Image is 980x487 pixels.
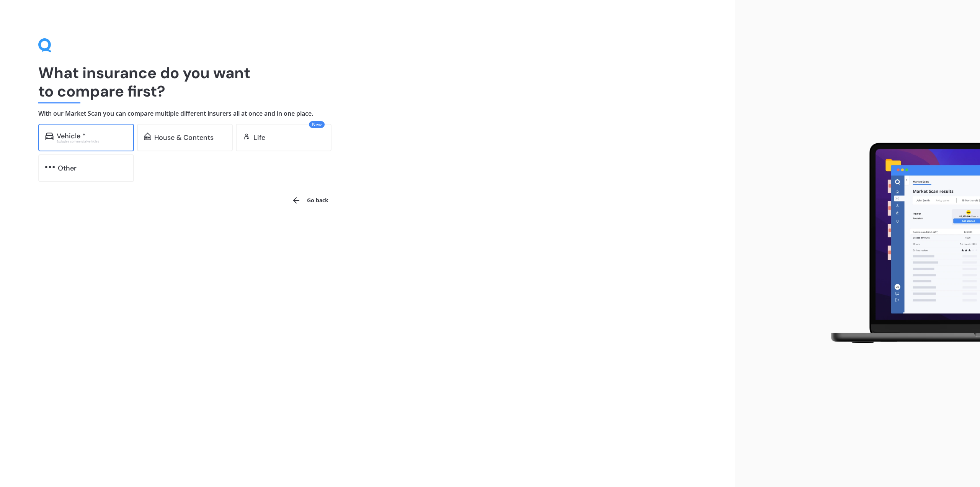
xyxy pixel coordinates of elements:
span: New [309,121,325,128]
img: other.81dba5aafe580aa69f38.svg [45,163,55,171]
h1: What insurance do you want to compare first? [38,64,697,100]
button: Go back [287,191,333,210]
img: laptop.webp [820,138,980,349]
img: life.f720d6a2d7cdcd3ad642.svg [243,133,250,140]
img: car.f15378c7a67c060ca3f3.svg [45,133,54,140]
img: home-and-contents.b802091223b8502ef2dd.svg [144,133,151,140]
div: Life [253,134,265,141]
h4: With our Market Scan you can compare multiple different insurers all at once and in one place. [38,110,697,118]
div: Other [58,164,77,172]
div: Vehicle * [57,132,86,140]
div: House & Contents [154,134,214,141]
div: Excludes commercial vehicles [57,140,127,143]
